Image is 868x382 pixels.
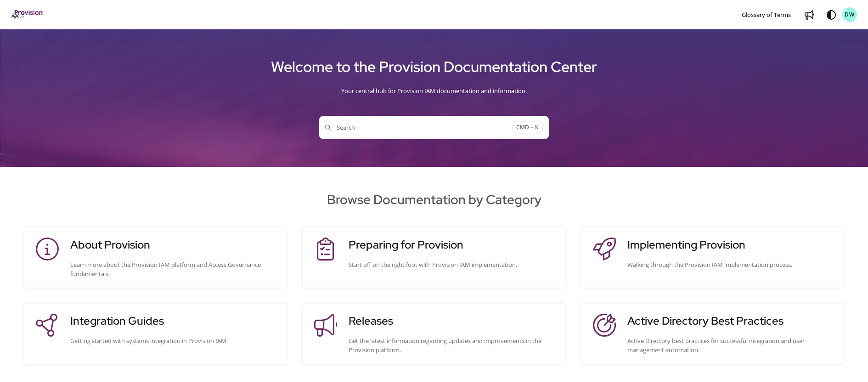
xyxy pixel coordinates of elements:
[70,260,277,278] div: Learn more about the Provision IAM platform and Access Governance fundamentals.
[11,10,44,20] a: Project logo
[349,237,556,253] h3: Preparing for Provision
[70,336,277,345] div: Getting started with systems integration in Provision IAM.
[627,237,834,253] h3: Implementing Provision
[845,11,855,19] span: DW
[11,10,44,20] img: brand logo
[627,260,834,269] div: Walking through the Provision IAM implementation process.
[11,190,857,209] h2: Browse Documentation by Category
[842,7,857,22] button: DW
[627,313,834,329] h3: Active Directory Best Practices
[512,122,543,134] span: CMD + K
[591,237,834,278] a: Implementing ProvisionWalking through the Provision IAM implementation process.
[349,260,556,269] div: Start off on the right foot with Provision IAM implementation.
[824,7,839,22] button: Theme options
[34,237,277,278] a: About ProvisionLearn more about the Provision IAM platform and Access Governance fundamentals.
[70,237,277,253] h3: About Provision
[802,7,817,22] a: Whats new
[70,313,277,329] h3: Integration Guides
[349,336,556,354] div: Get the latest information regarding updates and improvements in the Provision platform.
[627,336,834,354] div: Active Directory best practices for successful integration and user management automation.
[325,123,512,132] span: Search
[591,313,834,354] a: Active Directory Best PracticesActive Directory best practices for successful integration and use...
[34,313,277,354] a: Integration GuidesGetting started with systems integration in Provision IAM.
[11,55,857,79] h1: Welcome to the Provision Documentation Center
[11,79,857,102] div: Your central hub for Provision IAM documentation and information.
[312,237,556,278] a: Preparing for ProvisionStart off on the right foot with Provision IAM implementation.
[349,313,556,329] h3: Releases
[312,313,556,354] a: ReleasesGet the latest information regarding updates and improvements in the Provision platform.
[742,11,791,19] span: Glossary of Terms
[319,116,549,139] button: SearchCMD + K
